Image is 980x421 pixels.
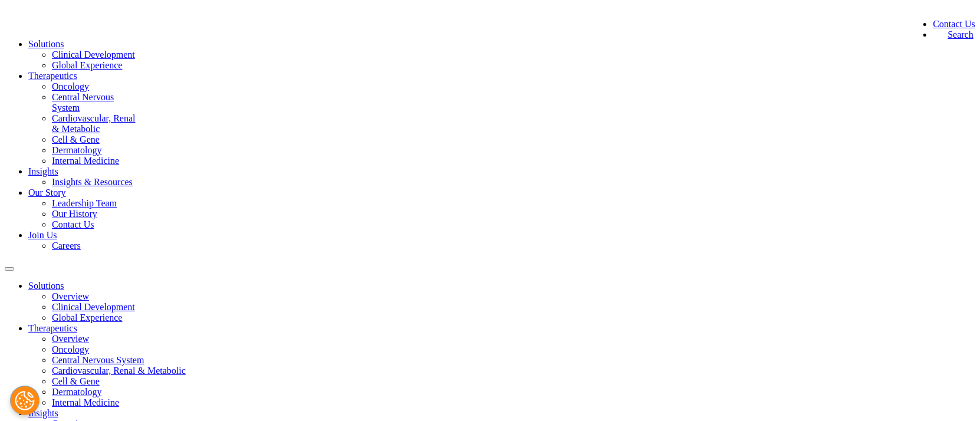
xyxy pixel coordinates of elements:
a: Oncology [52,344,89,354]
button: Cookies Settings [10,386,40,415]
a: Overview [52,334,89,344]
a: Therapeutics [28,323,77,333]
a: Contact Us [52,219,94,229]
a: Cardiovascular, Renal & Metabolic [52,366,186,376]
img: search.svg [933,29,945,41]
a: Join Us [28,230,57,240]
a: Overview [52,291,89,301]
a: Cell & Gene [52,376,100,386]
a: Clinical Development [52,50,135,60]
a: Search [933,29,974,40]
a: Internal Medicine [52,397,119,407]
a: Central Nervous System [52,355,144,365]
a: Cardiovascular, Renal & Metabolic [52,113,136,134]
a: Careers [52,241,81,251]
a: Our History [52,209,97,219]
a: Global Experience [52,313,123,323]
a: Central Nervous System [52,92,114,113]
a: Oncology [52,81,89,91]
a: Contact Us [933,19,975,29]
a: Insights & Resources [52,177,133,187]
a: Solutions [28,281,64,291]
a: Internal Medicine [52,156,119,166]
a: Insights [28,408,58,418]
a: Leadership Team [52,198,117,208]
a: Our Story [28,188,66,198]
a: Insights [28,166,58,176]
a: Therapeutics [28,71,77,81]
a: Global Experience [52,60,123,70]
a: Solutions [28,39,64,49]
a: Dermatology [52,145,101,155]
a: Cell & Gene [52,134,100,144]
a: Clinical Development [52,302,135,312]
a: Dermatology [52,387,101,397]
